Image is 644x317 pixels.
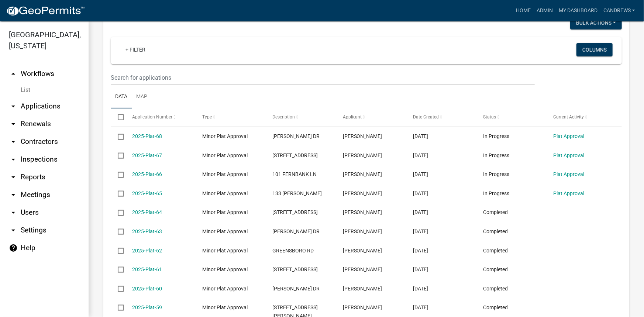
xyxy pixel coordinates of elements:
[483,209,508,215] span: Completed
[272,152,318,158] span: 916 HARMONY RD
[336,108,406,126] datatable-header-cell: Applicant
[132,266,162,272] a: 2025-Plat-61
[547,108,617,126] datatable-header-cell: Current Activity
[554,190,585,196] a: Plat Approval
[476,108,546,126] datatable-header-cell: Status
[202,304,248,310] span: Minor Plat Approval
[120,43,151,56] a: + Filter
[132,152,162,158] a: 2025-Plat-67
[202,133,248,139] span: Minor Plat Approval
[343,228,382,234] span: David Fotch
[272,248,314,254] span: GREENSBORO RD
[272,209,318,215] span: 111 LAKE FOREST DR
[272,114,295,120] span: Description
[413,266,428,272] span: 07/17/2025
[413,133,428,139] span: 08/08/2025
[556,4,600,18] a: My Dashboard
[343,152,382,158] span: Brandon Hightower
[554,171,585,177] a: Plat Approval
[195,108,265,126] datatable-header-cell: Type
[9,120,18,128] i: arrow_drop_down
[9,69,18,78] i: arrow_drop_up
[413,171,428,177] span: 08/06/2025
[483,248,508,254] span: Completed
[111,108,125,126] datatable-header-cell: Select
[570,16,622,30] button: Bulk Actions
[9,190,18,199] i: arrow_drop_down
[483,286,508,292] span: Completed
[483,304,508,310] span: Completed
[202,209,248,215] span: Minor Plat Approval
[483,133,509,139] span: In Progress
[413,228,428,234] span: 07/22/2025
[132,133,162,139] a: 2025-Plat-68
[413,152,428,158] span: 08/06/2025
[111,85,132,109] a: Data
[483,228,508,234] span: Completed
[413,190,428,196] span: 07/30/2025
[9,102,18,111] i: arrow_drop_down
[406,108,476,126] datatable-header-cell: Date Created
[483,171,509,177] span: In Progress
[513,4,534,18] a: Home
[534,4,556,18] a: Admin
[413,209,428,215] span: 07/28/2025
[132,304,162,310] a: 2025-Plat-59
[343,209,382,215] span: Gary Sofen
[9,208,18,217] i: arrow_drop_down
[272,286,320,292] span: MARTIN LUTHER KING JR DR
[483,152,509,158] span: In Progress
[9,244,18,252] i: help
[132,228,162,234] a: 2025-Plat-63
[483,266,508,272] span: Completed
[202,228,248,234] span: Minor Plat Approval
[132,248,162,254] a: 2025-Plat-62
[9,155,18,164] i: arrow_drop_down
[413,114,439,120] span: Date Created
[265,108,335,126] datatable-header-cell: Description
[343,248,382,254] span: Dusty Tyson
[132,114,172,120] span: Application Number
[272,228,320,234] span: THOMAS DR
[413,304,428,310] span: 07/11/2025
[554,133,585,139] a: Plat Approval
[132,85,152,109] a: Map
[483,114,496,120] span: Status
[202,171,248,177] span: Minor Plat Approval
[125,108,195,126] datatable-header-cell: Application Number
[343,114,362,120] span: Applicant
[272,133,320,139] span: THOMAS DR
[202,266,248,272] span: Minor Plat Approval
[600,4,638,18] a: candrews
[272,171,317,177] span: 101 FERNBANK LN
[554,114,584,120] span: Current Activity
[132,286,162,292] a: 2025-Plat-60
[132,171,162,177] a: 2025-Plat-66
[202,248,248,254] span: Minor Plat Approval
[132,190,162,196] a: 2025-Plat-65
[9,226,18,235] i: arrow_drop_down
[202,152,248,158] span: Minor Plat Approval
[202,114,212,120] span: Type
[9,173,18,182] i: arrow_drop_down
[272,190,322,196] span: 133 MOUDY LN
[111,70,535,85] input: Search for applications
[202,286,248,292] span: Minor Plat Approval
[343,286,382,292] span: Daniel Boyd
[343,190,382,196] span: Nicholas Marine
[343,133,382,139] span: David Fotch
[413,248,428,254] span: 07/18/2025
[272,266,318,272] span: 121 DOGWOOD DR
[413,286,428,292] span: 07/15/2025
[132,209,162,215] a: 2025-Plat-64
[343,266,382,272] span: Phillip Chivers
[483,190,509,196] span: In Progress
[554,152,585,158] a: Plat Approval
[343,171,382,177] span: Kayle Cowherd
[343,304,382,310] span: Betty Jean Jordan
[9,137,18,146] i: arrow_drop_down
[202,190,248,196] span: Minor Plat Approval
[576,43,613,56] button: Columns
